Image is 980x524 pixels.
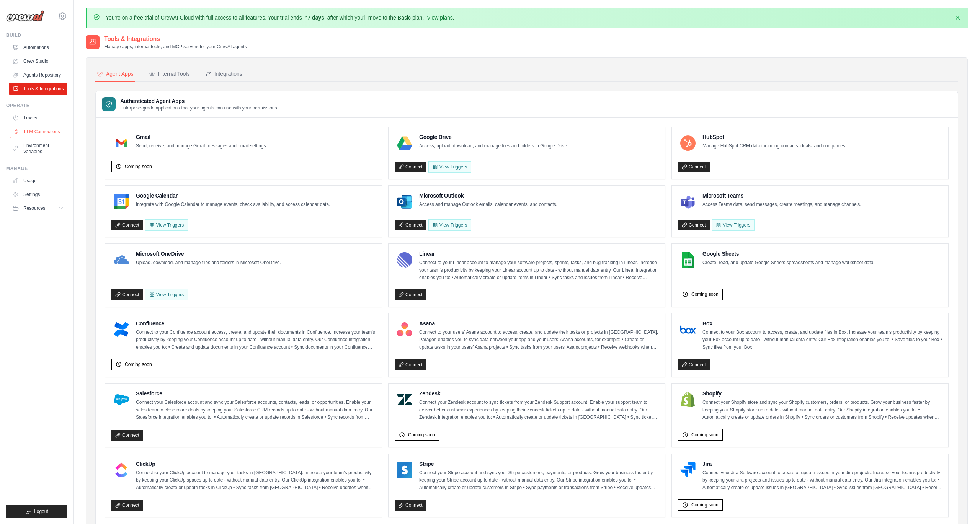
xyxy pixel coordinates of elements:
[678,359,710,370] a: Connect
[428,219,471,231] : View Triggers
[680,392,696,407] img: Shopify Logo
[702,320,942,327] h4: Box
[419,201,557,209] p: Access and manage Outlook emails, calendar events, and contacts.
[702,399,942,421] p: Connect your Shopify store and sync your Shopify customers, orders, or products. Grow your busine...
[9,69,67,81] a: Agents Repository
[395,289,426,300] a: Connect
[136,390,376,397] h4: Salesforce
[136,320,376,327] h4: Confluence
[419,142,568,150] p: Access, upload, download, and manage files and folders in Google Drive.
[419,460,659,468] h4: Stripe
[205,70,242,78] div: Integrations
[678,220,710,230] a: Connect
[691,291,719,297] span: Coming soon
[702,133,846,141] h4: HubSpot
[397,322,412,337] img: Asana Logo
[104,44,247,50] p: Manage apps, internal tools, and MCP servers for your CrewAI agents
[702,390,942,397] h4: Shopify
[111,220,143,230] a: Connect
[395,500,426,511] a: Connect
[9,41,67,54] a: Automations
[307,15,324,21] strong: 7 days
[702,460,942,468] h4: Jira
[419,399,659,421] p: Connect your Zendesk account to sync tickets from your Zendesk Support account. Enable your suppo...
[136,399,376,421] p: Connect your Salesforce account and sync your Salesforce accounts, contacts, leads, or opportunit...
[702,469,942,492] p: Connect your Jira Software account to create or update issues in your Jira projects. Increase you...
[136,460,376,468] h4: ClickUp
[136,133,267,141] h4: Gmail
[9,55,67,67] a: Crew Studio
[419,469,659,492] p: Connect your Stripe account and sync your Stripe customers, payments, or products. Grow your busi...
[106,14,454,21] p: You're on a free trial of CrewAI Cloud with full access to all features. Your trial ends in , aft...
[114,194,129,209] img: Google Calendar Logo
[691,502,719,508] span: Coming soon
[427,15,452,21] a: View plans
[397,392,412,407] img: Zendesk Logo
[136,192,330,199] h4: Google Calendar
[147,67,191,82] button: Internal Tools
[6,32,67,38] div: Build
[397,194,412,209] img: Microsoft Outlook Logo
[120,97,277,105] h3: Authenticated Agent Apps
[9,175,67,187] a: Usage
[136,469,376,492] p: Connect to your ClickUp account to manage your tasks in [GEOGRAPHIC_DATA]. Increase your team’s p...
[136,250,281,258] h4: Microsoft OneDrive
[712,219,755,231] : View Triggers
[95,67,135,82] button: Agent Apps
[419,329,659,351] p: Connect to your users’ Asana account to access, create, and update their tasks or projects in [GE...
[34,508,48,514] span: Logout
[114,392,129,407] img: Salesforce Logo
[419,250,659,258] h4: Linear
[419,192,557,199] h4: Microsoft Outlook
[9,188,67,201] a: Settings
[702,201,861,209] p: Access Teams data, send messages, create meetings, and manage channels.
[9,202,67,214] button: Resources
[23,205,45,211] span: Resources
[702,250,875,258] h4: Google Sheets
[680,322,696,337] img: Box Logo
[136,201,330,209] p: Integrate with Google Calendar to manage events, check availability, and access calendar data.
[691,432,719,438] span: Coming soon
[145,219,188,231] button: View Triggers
[111,289,143,300] a: Connect
[395,162,426,172] a: Connect
[6,10,44,22] img: Logo
[136,142,267,150] p: Send, receive, and manage Gmail messages and email settings.
[136,259,281,267] p: Upload, download, and manage files and folders in Microsoft OneDrive.
[125,163,152,170] span: Coming soon
[680,194,696,209] img: Microsoft Teams Logo
[136,329,376,351] p: Connect to your Confluence account access, create, and update their documents in Confluence. Incr...
[702,192,861,199] h4: Microsoft Teams
[428,161,471,173] : View Triggers
[9,112,67,124] a: Traces
[204,67,244,82] button: Integrations
[419,320,659,327] h4: Asana
[125,361,152,367] span: Coming soon
[408,432,435,438] span: Coming soon
[419,390,659,397] h4: Zendesk
[104,34,247,44] h2: Tools & Integrations
[678,162,710,172] a: Connect
[149,70,190,78] div: Internal Tools
[6,103,67,109] div: Operate
[419,259,659,282] p: Connect to your Linear account to manage your software projects, sprints, tasks, and bug tracking...
[9,83,67,95] a: Tools & Integrations
[111,430,143,441] a: Connect
[97,70,134,78] div: Agent Apps
[395,359,426,370] a: Connect
[702,329,942,351] p: Connect to your Box account to access, create, and update files in Box. Increase your team’s prod...
[114,135,129,151] img: Gmail Logo
[397,135,412,151] img: Google Drive Logo
[419,133,568,141] h4: Google Drive
[702,259,875,267] p: Create, read, and update Google Sheets spreadsheets and manage worksheet data.
[6,165,67,171] div: Manage
[6,505,67,518] button: Logout
[114,462,129,478] img: ClickUp Logo
[680,252,696,268] img: Google Sheets Logo
[397,252,412,268] img: Linear Logo
[680,135,696,151] img: HubSpot Logo
[397,462,412,478] img: Stripe Logo
[111,500,143,511] a: Connect
[680,462,696,478] img: Jira Logo
[9,139,67,158] a: Environment Variables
